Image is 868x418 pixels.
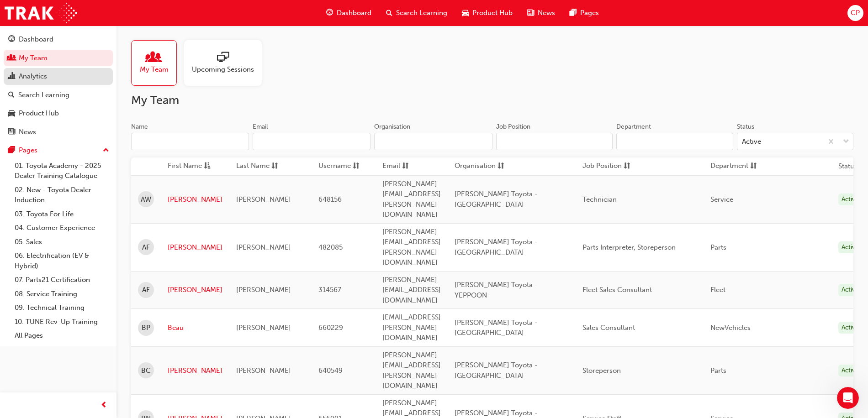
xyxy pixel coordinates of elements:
[236,324,291,332] span: [PERSON_NAME]
[582,243,676,251] span: Parts Interpreter, Storeperson
[4,105,113,122] a: Product Hub
[455,281,538,299] span: [PERSON_NAME] Toyota - YEPPOON
[379,4,455,22] a: search-iconSearch Learning
[11,183,113,207] a: 02. New - Toyota Dealer Induction
[142,323,150,333] span: BP
[337,8,371,18] span: Dashboard
[382,228,441,267] span: [PERSON_NAME][EMAIL_ADDRESS][PERSON_NAME][DOMAIN_NAME]
[582,195,617,204] span: Technician
[131,122,148,131] div: Name
[168,323,222,333] a: Beau
[11,159,113,183] a: 01. Toyota Academy - 2025 Dealer Training Catalogue
[204,161,211,172] span: asc-icon
[455,161,505,172] button: Organisationsorting-icon
[455,238,538,256] span: [PERSON_NAME] Toyota - [GEOGRAPHIC_DATA]
[710,243,726,251] span: Parts
[11,235,113,249] a: 05. Sales
[131,40,184,86] a: My Team
[19,145,37,156] div: Pages
[838,241,862,254] div: Active
[382,313,441,342] span: [EMAIL_ADDRESS][PERSON_NAME][DOMAIN_NAME]
[455,319,538,337] span: [PERSON_NAME] Toyota - [GEOGRAPHIC_DATA]
[710,324,751,332] span: NewVehicles
[382,180,441,219] span: [PERSON_NAME][EMAIL_ADDRESS][PERSON_NAME][DOMAIN_NAME]
[851,8,860,18] span: CP
[11,301,113,315] a: 09. Technical Training
[131,133,249,150] input: Name
[4,142,113,159] button: Pages
[8,91,15,99] span: search-icon
[168,161,202,172] span: First Name
[616,133,733,150] input: Department
[11,315,113,329] a: 10. TUNE Rev-Up Training
[217,52,229,64] span: sessionType_ONLINE_URL-icon
[11,273,113,287] a: 07. Parts21 Certification
[386,7,392,19] span: search-icon
[382,276,441,304] span: [PERSON_NAME][EMAIL_ADDRESS][DOMAIN_NAME]
[11,221,113,235] a: 04. Customer Experience
[19,34,53,45] div: Dashboard
[168,242,222,253] a: [PERSON_NAME]
[140,64,169,75] span: My Team
[624,161,630,172] span: sorting-icon
[11,287,113,301] a: 08. Service Training
[582,161,633,172] button: Job Positionsorting-icon
[582,324,635,332] span: Sales Consultant
[142,285,150,295] span: AF
[4,31,113,48] a: Dashboard
[382,161,400,172] span: Email
[498,161,504,172] span: sorting-icon
[838,322,862,334] div: Active
[253,133,370,150] input: Email
[710,286,725,294] span: Fleet
[455,190,538,209] span: [PERSON_NAME] Toyota - [GEOGRAPHIC_DATA]
[496,133,613,150] input: Job Position
[326,7,333,19] span: guage-icon
[8,73,15,81] span: chart-icon
[236,195,291,204] span: [PERSON_NAME]
[374,133,492,150] input: Organisation
[148,52,160,64] span: people-icon
[318,243,343,251] span: 482085
[271,161,278,172] span: sorting-icon
[382,351,441,390] span: [PERSON_NAME][EMAIL_ADDRESS][PERSON_NAME][DOMAIN_NAME]
[750,161,757,172] span: sorting-icon
[582,161,622,172] span: Job Position
[5,3,77,23] img: Trak
[168,161,218,172] button: First Nameasc-icon
[496,122,530,131] div: Job Position
[455,361,538,380] span: [PERSON_NAME] Toyota - [GEOGRAPHIC_DATA]
[462,7,469,19] span: car-icon
[562,4,606,22] a: pages-iconPages
[8,110,15,118] span: car-icon
[527,7,534,19] span: news-icon
[402,161,409,172] span: sorting-icon
[4,29,113,142] button: DashboardMy TeamAnalyticsSearch LearningProduct HubNews
[236,286,291,294] span: [PERSON_NAME]
[838,193,862,206] div: Active
[103,145,109,157] span: up-icon
[319,4,379,22] a: guage-iconDashboard
[8,36,15,44] span: guage-icon
[236,366,291,375] span: [PERSON_NAME]
[616,122,651,131] div: Department
[318,161,351,172] span: Username
[737,122,754,131] div: Status
[184,40,269,86] a: Upcoming Sessions
[4,68,113,85] a: Analytics
[11,249,113,273] a: 06. Electrification (EV & Hybrid)
[236,161,286,172] button: Last Namesorting-icon
[142,242,150,253] span: AF
[838,161,857,172] th: Status
[455,4,520,22] a: car-iconProduct Hub
[236,243,291,251] span: [PERSON_NAME]
[538,8,555,18] span: News
[101,400,107,411] span: prev-icon
[838,365,862,377] div: Active
[710,161,748,172] span: Department
[141,194,151,205] span: AW
[710,366,726,375] span: Parts
[11,329,113,343] a: All Pages
[8,54,15,63] span: people-icon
